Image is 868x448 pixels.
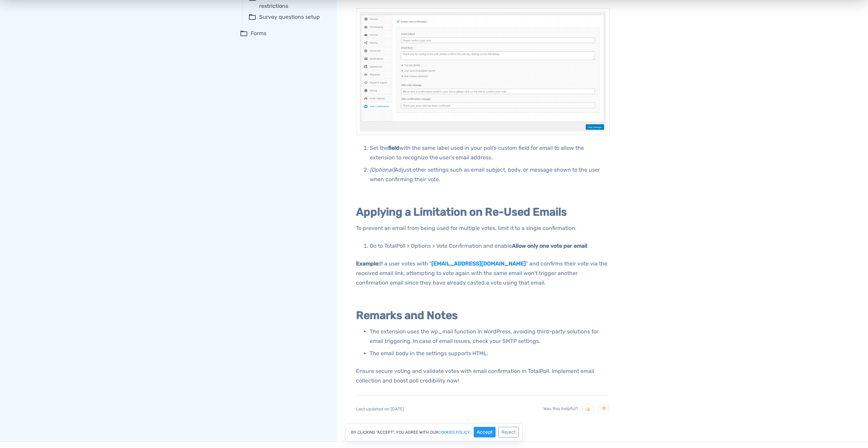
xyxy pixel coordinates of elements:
p: To prevent an email from being used for multiple votes, limit it to a single confirmation: [356,223,609,233]
button: Reject [498,427,519,437]
p: Adjust other settings such as email subject, body, or message shown to the user when confirming t... [370,165,609,184]
summary: folder_openSurvey questions setup [248,13,327,21]
span: folder_open [248,13,256,21]
p: Ensure secure voting and validate votes with email confirmation in TotalPoll. Implement email col... [356,366,609,386]
p: The email body in the settings supports HTML. [370,349,609,358]
span: Was this helpful? [543,406,578,411]
p: Set the with the same label used in your poll's custom field for email to allow the extension to ... [370,143,609,162]
span: folder_open [240,29,248,38]
button: 👍🏻 [582,404,594,414]
b: field [388,145,399,151]
b: Remarks and Notes [356,309,458,322]
button: 👎🏻 [598,404,609,414]
i: (Optional) [370,167,395,173]
button: Accept [474,427,496,437]
b: Example: [356,260,380,267]
div: Last updated on [DATE] [356,395,609,422]
a: [EMAIL_ADDRESS][DOMAIN_NAME] [431,260,526,267]
b: Allow only one vote per email [512,243,587,249]
p: If a user votes with " " and confirms their vote via the received email link, attempting to vote ... [356,259,609,288]
a: cookies policy [438,430,470,434]
b: Applying a Limitation on Re-Used Emails [356,205,567,218]
p: Go to TotalPoll > Options > Vote Confirmation and enable [370,241,609,251]
p: The extension uses the wp_mail function in WordPress, avoiding third-party solutions for email tr... [370,327,609,346]
div: By clicking "Accept", you agree with our . [345,423,523,441]
summary: folder_openForms [240,29,327,38]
